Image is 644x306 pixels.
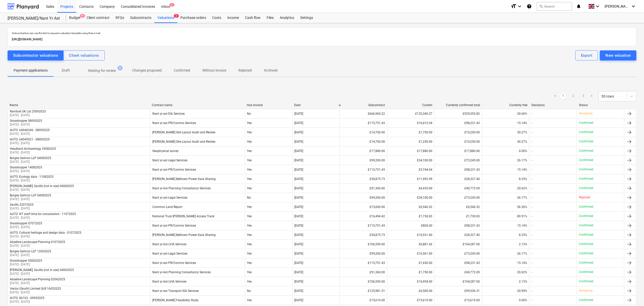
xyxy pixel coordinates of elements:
div: Nant yr-Ast LVIA Services [152,280,186,283]
div: £6,881.66 [387,240,434,248]
iframe: Chat Widget [619,282,644,306]
p: Confirmed [579,130,593,134]
p: Rejected [579,195,590,200]
span: 2 [118,66,123,71]
div: Yes [245,128,292,136]
span: 8.25% [519,177,527,181]
p: Confirmed [579,251,593,256]
div: - [531,215,532,218]
div: No [245,194,292,202]
span: 2.13% [519,242,527,246]
div: Nant yr-ast EIA Services [152,112,185,115]
a: Files [264,13,277,23]
div: Yes [245,222,292,230]
div: £115,751.43 [340,259,387,267]
div: Yes [245,240,292,248]
p: [DATE] - [DATE] [10,244,65,248]
span: 20.60% [517,112,527,115]
div: £73,245.00 [434,194,482,202]
div: New valuation [605,52,631,59]
p: Reviewing [579,289,593,293]
div: Nant yr-Ast LVIA Services [152,242,186,246]
div: £115,751.43 [340,119,387,127]
p: [DATE] - [DATE] [10,234,81,239]
p: Archived [264,68,277,73]
button: New valuation [600,50,636,60]
div: £15,619.00 [434,296,482,304]
div: £132,340.27 [387,110,434,118]
div: Burges Salmon LLP 04082025 [10,194,51,197]
div: [DATE] [295,233,303,237]
p: [DATE] - [DATE] [10,132,50,136]
div: Yes [245,156,292,164]
a: Cash flow [242,13,264,23]
p: Confirmed [579,167,593,172]
div: £15,000.00 [340,203,387,211]
div: £17,880.00 [340,147,387,155]
div: £10,250.00 [434,138,482,146]
div: Export [581,52,593,59]
div: £40,772.09 [434,184,482,192]
div: No [245,287,292,295]
div: [PERSON_NAME] Site Layout Audit and Review [152,131,215,134]
div: - [531,112,532,115]
a: Page 2 [570,93,576,99]
div: £1,750.00 [387,128,434,136]
span: 1 [170,3,175,7]
div: £28,327.40 [434,175,482,183]
div: [PERSON_NAME]/Nant Yr Ast [8,16,60,21]
span: 15.14% [517,261,527,265]
div: £800.00 [387,222,434,230]
p: Confirmed [579,186,593,190]
div: [PERSON_NAME], Savills (not in use) 04062025 [10,268,74,272]
i: format_size [511,3,517,9]
p: Confirmed [174,68,190,73]
div: Yes [245,212,292,220]
div: - [531,177,532,181]
div: [DATE] [295,187,303,190]
p: Confirmed [579,242,593,246]
button: Search [537,2,572,11]
i: notifications [576,3,581,9]
div: AUTO: Ecology data - 11082025 [10,175,53,178]
div: Yes [245,147,292,155]
p: [DATE] - [DATE] [10,113,46,117]
div: - [531,131,532,134]
div: £6,546.52 [387,203,434,211]
p: Confirmed [579,223,593,228]
div: RFQs [113,13,127,23]
div: Nant yr-ast Legal Services [152,252,187,255]
div: - [531,252,532,255]
div: Nant yr-ast PR/Comms Services [152,261,196,265]
p: Rejected [238,68,252,73]
div: Common Land Report [152,205,182,209]
a: Income [224,13,242,23]
div: - [531,224,532,227]
div: Grasshopper 14082025 [10,166,42,169]
div: - [531,159,532,162]
a: Settings [297,13,316,23]
div: [DATE] [295,131,303,134]
div: £1,750.00 [387,268,434,276]
div: £98,231.43 [434,259,482,267]
div: £16,494.42 [340,212,387,220]
a: Page 1 is your current page [560,93,566,99]
div: [DATE] [295,140,303,143]
p: [DATE] - [DATE] [10,150,56,155]
div: £28,327.40 [434,231,482,239]
div: National Trust [PERSON_NAME] Access Track [152,215,214,218]
span: 20.62% [517,270,527,274]
div: Status [579,103,622,107]
div: - [531,242,532,246]
div: [DATE] [295,289,303,293]
div: £17,880.00 [387,147,434,155]
div: [DATE] [295,270,303,274]
div: Yes [245,175,292,183]
p: Without invoice [202,68,226,73]
div: [DATE] [295,280,303,283]
div: £34,100.00 [387,156,434,164]
a: Costs [209,13,224,23]
div: £529,555.82 [434,110,482,118]
div: £99,206.00 [340,156,387,164]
